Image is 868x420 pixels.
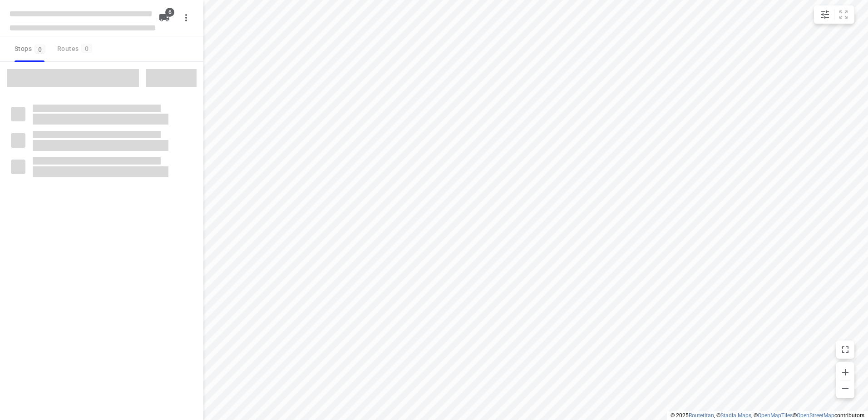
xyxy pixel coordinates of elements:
[689,412,714,419] a: Routetitan
[814,5,854,24] div: small contained button group
[671,412,864,419] li: © 2025 , © , © © contributors
[797,412,834,419] a: OpenStreetMap
[758,412,793,419] a: OpenMapTiles
[720,412,751,419] a: Stadia Maps
[816,5,834,24] button: Map settings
